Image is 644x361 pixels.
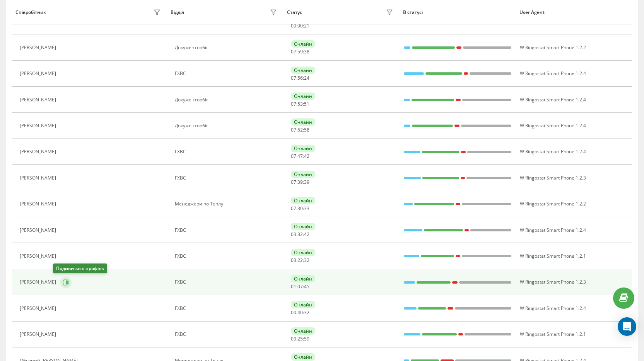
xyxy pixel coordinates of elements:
div: [PERSON_NAME] [20,253,58,259]
span: 07 [291,153,296,159]
div: [PERSON_NAME] [20,332,58,337]
div: Онлайн [291,171,315,178]
span: 40 [297,309,303,316]
div: : : [291,127,309,133]
div: [PERSON_NAME] [20,123,58,128]
div: ГХВС [175,149,279,154]
div: В статусі [403,10,512,15]
div: Онлайн [291,249,315,256]
span: W Ringostat Smart Phone 1.2.2 [520,44,586,51]
div: Документообіг [175,45,279,50]
div: Онлайн [291,275,315,282]
div: Відділ [171,10,184,15]
div: : : [291,75,309,81]
div: Онлайн [291,67,315,74]
div: : : [291,258,309,263]
span: 45 [304,283,309,290]
div: : : [291,49,309,55]
span: 07 [291,205,296,212]
span: 53 [297,101,303,107]
div: Онлайн [291,118,315,126]
span: 47 [297,153,303,159]
div: : : [291,23,309,29]
span: 32 [297,231,303,238]
span: W Ringostat Smart Phone 1.2.1 [520,253,586,259]
span: 07 [291,127,296,133]
div: : : [291,232,309,237]
span: 58 [304,127,309,133]
span: 39 [297,179,303,185]
div: : : [291,206,309,211]
div: [PERSON_NAME] [20,149,58,154]
div: [PERSON_NAME] [20,71,58,76]
span: W Ringostat Smart Phone 1.2.2 [520,200,586,207]
div: Онлайн [291,145,315,152]
span: 00 [291,335,296,342]
div: : : [291,336,309,342]
div: [PERSON_NAME] [20,201,58,207]
div: ГХВС [175,332,279,337]
span: 39 [304,179,309,185]
div: Статус [287,10,302,15]
span: 42 [304,153,309,159]
span: 00 [291,22,296,29]
div: Онлайн [291,327,315,335]
span: W Ringostat Smart Phone 1.2.4 [520,70,586,77]
span: 30 [297,205,303,212]
div: Документообіг [175,123,279,128]
div: Документообіг [175,97,279,103]
div: : : [291,310,309,315]
span: 32 [304,257,309,263]
span: W Ringostat Smart Phone 1.2.1 [520,331,586,337]
span: 01 [291,283,296,290]
div: Співробітник [15,10,46,15]
div: : : [291,101,309,107]
div: [PERSON_NAME] [20,228,58,233]
span: 07 [291,101,296,107]
div: Онлайн [291,301,315,308]
div: ГХВС [175,279,279,285]
div: ГХВС [175,175,279,181]
div: ГХВС [175,306,279,311]
div: [PERSON_NAME] [20,175,58,181]
span: 59 [297,48,303,55]
span: 07 [297,283,303,290]
span: W Ringostat Smart Phone 1.2.4 [520,122,586,129]
div: [PERSON_NAME] [20,45,58,50]
span: 25 [297,335,303,342]
span: W Ringostat Smart Phone 1.2.4 [520,148,586,155]
span: 07 [291,48,296,55]
span: 42 [304,231,309,238]
div: Подивитись профіль [53,263,107,273]
span: 51 [304,101,309,107]
span: 32 [304,309,309,316]
div: : : [291,284,309,289]
span: W Ringostat Smart Phone 1.2.4 [520,305,586,311]
span: W Ringostat Smart Phone 1.2.3 [520,175,586,181]
span: 22 [297,257,303,263]
span: 03 [291,257,296,263]
div: Онлайн [291,353,315,361]
span: 24 [304,75,309,81]
div: [PERSON_NAME] [20,279,58,285]
div: Онлайн [291,40,315,48]
span: W Ringostat Smart Phone 1.2.4 [520,227,586,233]
span: 52 [297,127,303,133]
div: Open Intercom Messenger [618,317,636,336]
div: [PERSON_NAME] [20,97,58,103]
span: 00 [297,22,303,29]
div: ГХВС [175,228,279,233]
span: 03 [291,231,296,238]
span: 59 [304,335,309,342]
div: ГХВС [175,253,279,259]
div: Онлайн [291,223,315,230]
div: User Agent [519,10,629,15]
span: W Ringostat Smart Phone 1.2.4 [520,96,586,103]
span: W Ringostat Smart Phone 1.2.3 [520,279,586,285]
div: Менеджери по Теплу [175,201,279,207]
span: 33 [304,205,309,212]
div: Онлайн [291,197,315,204]
div: ГХВС [175,71,279,76]
span: 07 [291,179,296,185]
span: 21 [304,22,309,29]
